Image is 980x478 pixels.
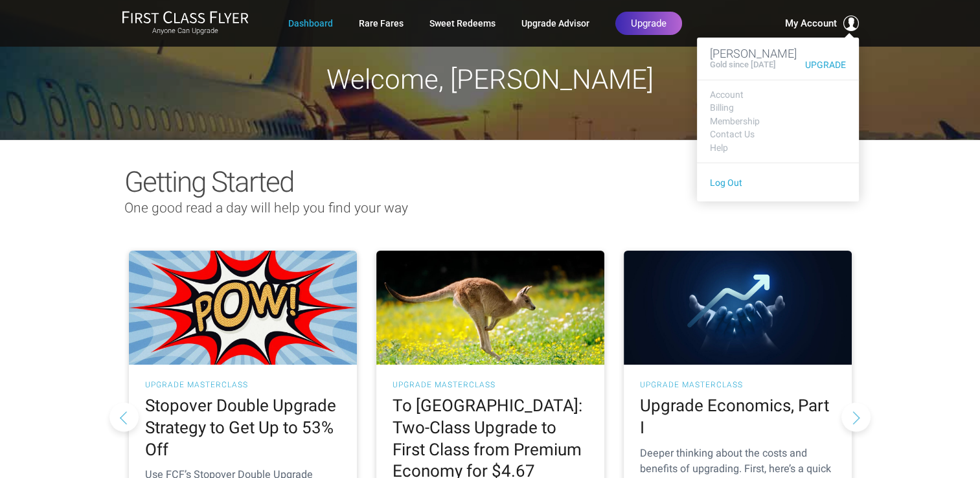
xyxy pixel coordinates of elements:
button: Next slide [841,402,871,431]
small: Anyone Can Upgrade [122,27,249,36]
a: Sweet Redeems [429,12,496,35]
a: Rare Fares [359,12,404,35]
h4: Gold since [DATE] [710,60,776,69]
span: Welcome, [PERSON_NAME] [326,63,654,95]
a: Account [710,90,846,100]
a: Upgrade [799,60,846,70]
h3: UPGRADE MASTERCLASS [145,381,341,389]
span: One good read a day will help you find your way [124,200,408,216]
a: Upgrade Advisor [521,12,589,35]
img: First Class Flyer [122,10,249,24]
h2: Upgrade Economics, Part I [640,395,836,439]
h2: Stopover Double Upgrade Strategy to Get Up to 53% Off [145,395,341,461]
a: Help [710,143,846,153]
a: Dashboard [288,12,333,35]
span: Getting Started [124,165,293,199]
h3: [PERSON_NAME] [710,47,846,60]
h3: UPGRADE MASTERCLASS [393,381,588,389]
a: Membership [710,117,846,126]
a: Billing [710,103,846,113]
button: My Account [785,16,859,31]
button: Previous slide [109,402,139,431]
a: Log Out [710,177,742,188]
span: My Account [785,16,837,31]
a: First Class FlyerAnyone Can Upgrade [122,10,249,36]
a: Upgrade [615,12,682,35]
a: Contact Us [710,130,846,139]
h3: UPGRADE MASTERCLASS [640,381,836,389]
